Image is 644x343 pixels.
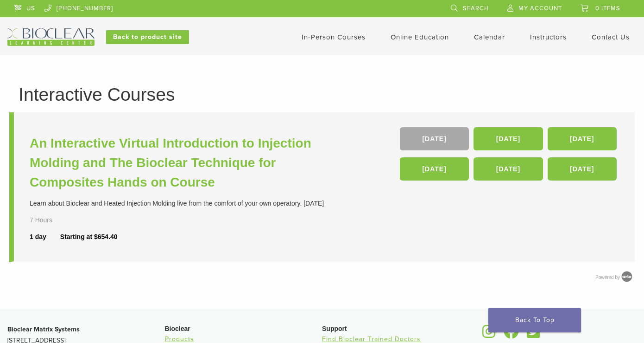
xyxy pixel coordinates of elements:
a: In-Person Courses [302,33,366,41]
a: Bioclear [480,330,499,339]
strong: Bioclear Matrix Systems [7,325,80,333]
a: Online Education [391,33,449,41]
a: [DATE] [474,157,543,181]
h1: Interactive Courses [19,85,625,104]
a: Bioclear [501,330,522,339]
a: Products [165,335,194,343]
div: Starting at $654.40 [60,232,118,242]
span: Support [322,325,347,332]
div: Learn about Bioclear and Heated Injection Molding live from the comfort of your own operatory. [D... [30,199,324,208]
a: Contact Us [592,33,630,41]
a: Find Bioclear Trained Doctors [322,335,421,343]
a: Powered by [595,275,635,280]
a: Bioclear [524,330,543,339]
a: [DATE] [400,127,469,150]
div: , , , , , [400,127,619,185]
span: 0 items [595,5,620,12]
a: An Interactive Virtual Introduction to Injection Molding and The Bioclear Technique for Composite... [30,134,324,192]
a: [DATE] [548,157,617,181]
a: [DATE] [400,157,469,181]
span: Search [463,5,489,12]
a: [DATE] [474,127,543,150]
a: [DATE] [548,127,617,150]
div: 7 Hours [30,215,74,225]
a: Back To Top [488,308,581,332]
a: Back to product site [106,30,189,44]
span: My Account [518,5,562,12]
a: Calendar [474,33,505,41]
img: Bioclear [7,28,95,46]
img: Arlo training & Event Software [620,270,634,284]
div: 1 day [30,232,60,242]
span: Bioclear [165,325,190,332]
a: Instructors [530,33,567,41]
